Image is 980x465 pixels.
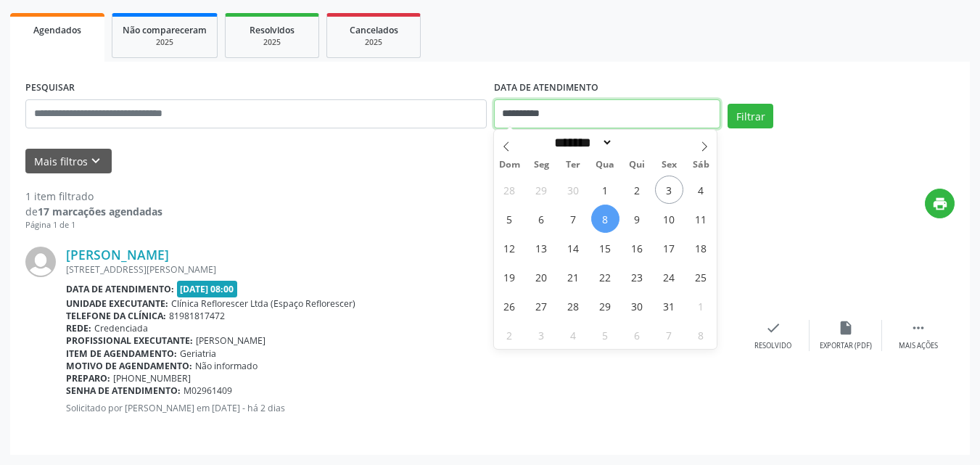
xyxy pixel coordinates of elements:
[25,247,56,277] img: img
[550,135,614,150] select: Month
[66,263,737,276] div: [STREET_ADDRESS][PERSON_NAME]
[66,402,737,414] p: Solicitado por [PERSON_NAME] em [DATE] - há 2 dias
[495,321,524,349] span: Novembro 2, 2025
[66,310,166,322] b: Telefone da clínica:
[171,297,355,310] span: Clínica Reflorescer Ltda (Espaço Reflorescer)
[66,360,192,372] b: Motivo de agendamento:
[687,176,715,204] span: Outubro 4, 2025
[494,160,526,170] span: Dom
[820,341,872,351] div: Exportar (PDF)
[525,160,557,170] span: Seg
[66,322,91,334] b: Rede:
[350,24,398,36] span: Cancelados
[66,372,110,384] b: Preparo:
[765,320,781,336] i: check
[527,234,556,262] span: Outubro 13, 2025
[655,321,683,349] span: Novembro 7, 2025
[495,292,524,320] span: Outubro 26, 2025
[66,347,177,360] b: Item de agendamento:
[925,189,955,218] button: print
[623,234,651,262] span: Outubro 16, 2025
[687,234,715,262] span: Outubro 18, 2025
[728,104,773,128] button: Filtrar
[623,176,651,204] span: Outubro 2, 2025
[66,297,168,310] b: Unidade executante:
[655,205,683,233] span: Outubro 10, 2025
[557,160,589,170] span: Ter
[195,360,258,372] span: Não informado
[123,37,207,48] div: 2025
[591,205,619,233] span: Outubro 8, 2025
[623,205,651,233] span: Outubro 9, 2025
[527,176,556,204] span: Setembro 29, 2025
[527,263,556,291] span: Outubro 20, 2025
[559,234,588,262] span: Outubro 14, 2025
[527,321,556,349] span: Novembro 3, 2025
[685,160,717,170] span: Sáb
[527,205,556,233] span: Outubro 6, 2025
[591,263,619,291] span: Outubro 22, 2025
[559,263,588,291] span: Outubro 21, 2025
[184,384,232,397] span: M02961409
[495,176,524,204] span: Setembro 28, 2025
[250,24,295,36] span: Resolvidos
[123,24,207,36] span: Não compareceram
[899,341,938,351] div: Mais ações
[113,372,191,384] span: [PHONE_NUMBER]
[66,283,174,295] b: Data de atendimento:
[559,176,588,204] span: Setembro 30, 2025
[559,292,588,320] span: Outubro 28, 2025
[591,321,619,349] span: Novembro 5, 2025
[653,160,685,170] span: Sex
[687,205,715,233] span: Outubro 11, 2025
[25,189,162,204] div: 1 item filtrado
[754,341,791,351] div: Resolvido
[169,310,225,322] span: 81981817472
[33,24,81,36] span: Agendados
[623,321,651,349] span: Novembro 6, 2025
[591,234,619,262] span: Outubro 15, 2025
[613,135,661,150] input: Year
[25,219,162,231] div: Página 1 de 1
[655,234,683,262] span: Outubro 17, 2025
[591,292,619,320] span: Outubro 29, 2025
[337,37,410,48] div: 2025
[494,77,598,99] label: DATA DE ATENDIMENTO
[25,204,162,219] div: de
[559,205,588,233] span: Outubro 7, 2025
[687,321,715,349] span: Novembro 8, 2025
[196,334,265,347] span: [PERSON_NAME]
[655,292,683,320] span: Outubro 31, 2025
[687,292,715,320] span: Novembro 1, 2025
[621,160,653,170] span: Qui
[559,321,588,349] span: Novembro 4, 2025
[88,153,104,169] i: keyboard_arrow_down
[687,263,715,291] span: Outubro 25, 2025
[623,263,651,291] span: Outubro 23, 2025
[623,292,651,320] span: Outubro 30, 2025
[838,320,854,336] i: insert_drive_file
[38,205,162,218] strong: 17 marcações agendadas
[25,149,112,174] button: Mais filtroskeyboard_arrow_down
[180,347,216,360] span: Geriatria
[495,263,524,291] span: Outubro 19, 2025
[932,196,948,212] i: print
[94,322,148,334] span: Credenciada
[66,384,181,397] b: Senha de atendimento:
[25,77,75,99] label: PESQUISAR
[66,247,169,263] a: [PERSON_NAME]
[655,263,683,291] span: Outubro 24, 2025
[236,37,308,48] div: 2025
[910,320,926,336] i: 
[495,234,524,262] span: Outubro 12, 2025
[589,160,621,170] span: Qua
[495,205,524,233] span: Outubro 5, 2025
[591,176,619,204] span: Outubro 1, 2025
[66,334,193,347] b: Profissional executante:
[655,176,683,204] span: Outubro 3, 2025
[177,281,238,297] span: [DATE] 08:00
[527,292,556,320] span: Outubro 27, 2025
